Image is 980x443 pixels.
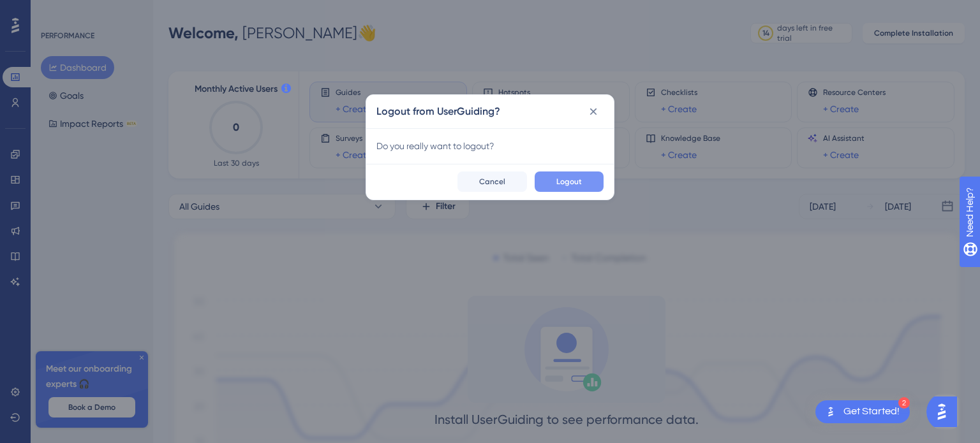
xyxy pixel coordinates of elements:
div: 2 [898,397,910,409]
h2: Logout from UserGuiding? [376,104,500,119]
div: Open Get Started! checklist, remaining modules: 2 [815,400,910,423]
span: Logout [556,177,582,187]
img: launcher-image-alternative-text [823,404,838,419]
iframe: UserGuiding AI Assistant Launcher [926,393,965,431]
span: Cancel [479,177,505,187]
div: Do you really want to logout? [376,138,604,154]
div: Get Started! [843,405,900,419]
span: Need Help? [30,3,80,18]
